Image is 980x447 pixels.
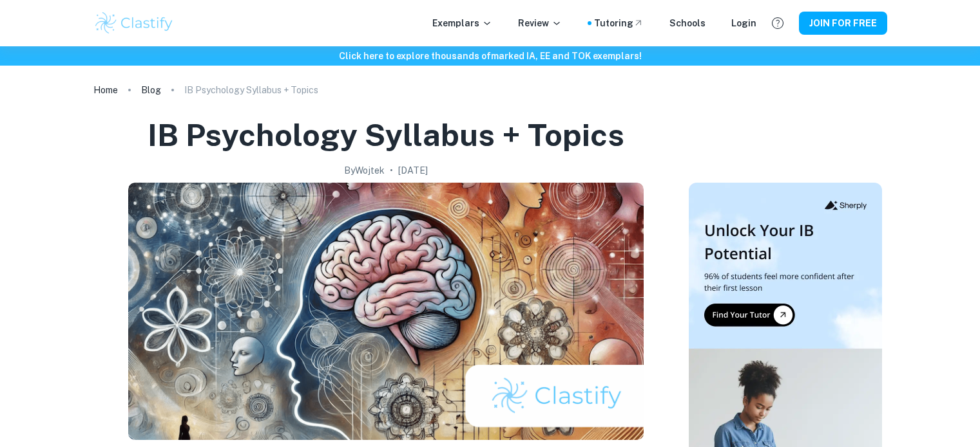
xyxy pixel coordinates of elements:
h6: Click here to explore thousands of marked IA, EE and TOK exemplars ! [3,49,977,63]
p: Review [518,16,562,30]
h1: IB Psychology Syllabus + Topics [148,114,624,156]
p: IB Psychology Syllabus + Topics [184,83,318,97]
button: JOIN FOR FREE [799,12,887,35]
img: IB Psychology Syllabus + Topics cover image [128,183,644,440]
a: Login [731,16,756,30]
a: Blog [141,81,161,99]
a: Schools [669,16,706,30]
h2: [DATE] [398,163,428,178]
img: Clastify logo [93,10,175,36]
a: Tutoring [594,16,644,30]
button: Help and Feedback [767,12,789,34]
p: • [390,163,393,178]
h2: By Wojtek [344,163,385,178]
p: Exemplars [432,16,492,30]
a: Home [93,81,118,99]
